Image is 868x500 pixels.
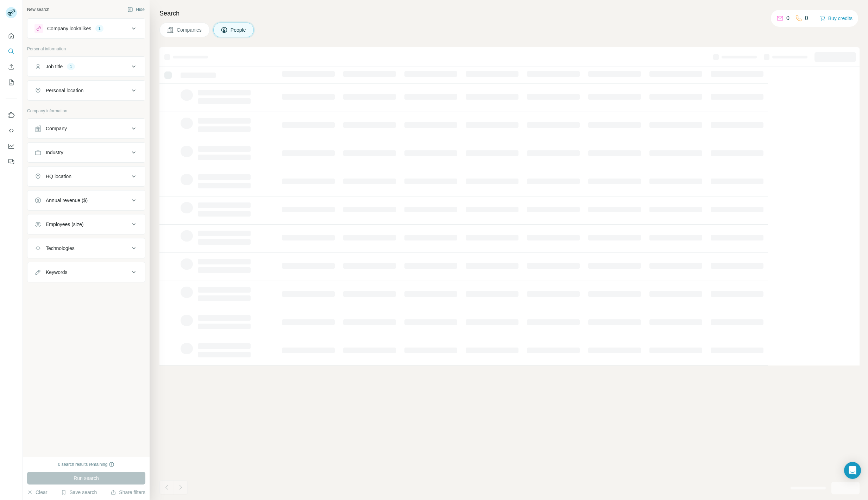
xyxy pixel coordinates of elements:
[27,264,145,281] button: Keywords
[805,14,808,23] p: 0
[844,462,861,479] div: Open Intercom Messenger
[27,6,49,13] div: New search
[111,489,145,496] button: Share filters
[6,45,17,58] button: Search
[177,26,202,33] span: Companies
[58,461,115,468] div: 0 search results remaining
[27,108,145,114] p: Company information
[27,168,145,185] button: HQ location
[95,25,103,32] div: 1
[6,109,17,121] button: Use Surfe on LinkedIn
[786,14,790,23] p: 0
[6,155,17,168] button: Feedback
[67,63,75,70] div: 1
[820,13,853,23] button: Buy credits
[46,125,67,132] div: Company
[46,63,63,70] div: Job title
[231,26,247,33] span: People
[46,221,83,228] div: Employees (size)
[27,489,47,496] button: Clear
[6,76,17,89] button: My lists
[27,82,145,99] button: Personal location
[6,30,17,42] button: Quick start
[27,216,145,233] button: Employees (size)
[46,87,83,94] div: Personal location
[61,489,97,496] button: Save search
[47,25,91,32] div: Company lookalikes
[27,240,145,257] button: Technologies
[6,124,17,137] button: Use Surfe API
[46,269,67,276] div: Keywords
[159,8,860,18] h4: Search
[46,245,75,252] div: Technologies
[122,4,150,15] button: Hide
[27,144,145,161] button: Industry
[27,20,145,37] button: Company lookalikes1
[27,46,145,52] p: Personal information
[46,173,71,180] div: HQ location
[46,197,88,204] div: Annual revenue ($)
[46,149,63,156] div: Industry
[27,120,145,137] button: Company
[6,61,17,73] button: Enrich CSV
[27,58,145,75] button: Job title1
[27,192,145,209] button: Annual revenue ($)
[6,140,17,152] button: Dashboard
